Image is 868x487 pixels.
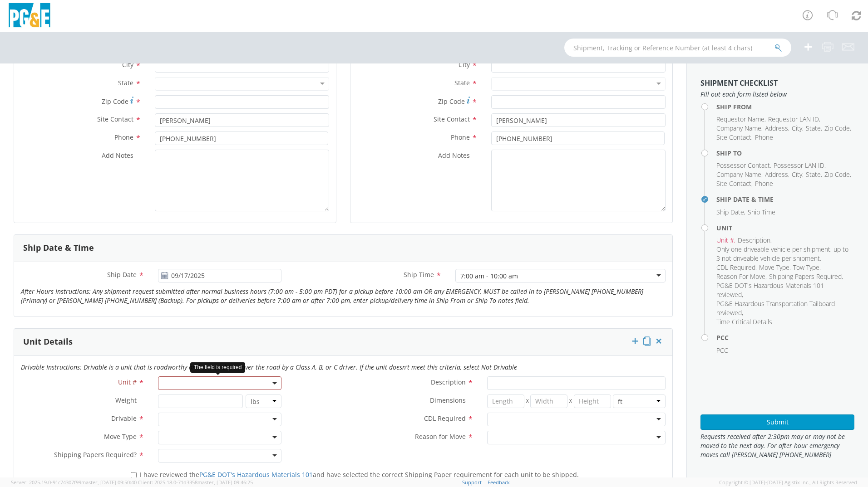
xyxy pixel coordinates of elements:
span: Unit # [118,378,137,386]
span: Site Contact [716,179,751,188]
span: Shipping Papers Required [769,272,842,281]
input: Length [487,394,524,408]
span: State [806,170,821,179]
span: Dimensions [430,396,466,404]
span: Zip Code [824,124,850,132]
div: 7:00 am - 10:00 am [460,272,518,281]
span: Fill out each form listed below [700,90,854,99]
i: Drivable Instructions: Drivable is a unit that is roadworthy and can be driven over the road by a... [21,363,517,371]
input: Width [530,394,567,408]
span: X [567,394,574,408]
h3: Ship Date & Time [23,243,94,253]
span: Unit # [716,236,734,244]
span: CDL Required [716,263,755,272]
span: City [792,124,802,132]
li: , [765,124,789,133]
span: master, [DATE] 09:46:25 [197,479,253,486]
span: Add Notes [102,151,133,160]
span: State [118,78,133,87]
a: PG&E DOT's Hazardous Materials 101 [199,470,313,479]
li: , [716,263,757,272]
button: Submit [700,414,854,430]
li: , [765,170,789,179]
a: Feedback [488,479,510,486]
h4: Ship Date & Time [716,196,854,203]
li: , [824,124,851,133]
li: , [716,245,852,263]
span: City [459,60,470,69]
span: Ship Date [716,208,744,216]
span: Reason For Move [716,272,765,281]
span: master, [DATE] 09:50:40 [81,479,137,486]
input: Height [574,394,611,408]
span: Phone [755,133,773,141]
li: , [716,299,852,317]
span: Site Contact [716,133,751,141]
span: City [792,170,802,179]
span: Move Type [759,263,789,272]
li: , [716,170,763,179]
span: Address [765,124,788,132]
li: , [806,170,822,179]
span: City [122,60,133,69]
span: Phone [755,179,773,188]
h4: Unit [716,224,854,231]
span: PG&E Hazardous Transportation Tailboard reviewed [716,299,835,317]
span: Shipping Papers Required? [54,450,137,459]
span: CDL Required [424,414,466,423]
i: After Hours Instructions: Any shipment request submitted after normal business hours (7:00 am - 5... [21,287,643,305]
li: , [716,115,766,124]
span: Only one driveable vehicle per shipment, up to 3 not driveable vehicle per shipment [716,245,848,263]
span: Requests received after 2:30pm may or may not be moved to the next day. For after hour emergency ... [700,432,854,459]
span: PCC [716,346,728,355]
input: Shipment, Tracking or Reference Number (at least 4 chars) [564,39,791,57]
span: Time Critical Details [716,317,772,326]
span: Zip Code [102,97,128,106]
span: Possessor LAN ID [774,161,824,170]
span: Possessor Contact [716,161,770,170]
span: PG&E DOT's Hazardous Materials 101 reviewed [716,281,824,299]
h4: Ship From [716,103,854,110]
span: Phone [114,133,133,141]
li: , [792,124,804,133]
span: Description [431,378,466,386]
span: Company Name [716,170,761,179]
h4: PCC [716,334,854,341]
a: Support [462,479,482,486]
span: Add Notes [438,151,470,160]
span: Site Contact [434,115,470,123]
li: , [759,263,791,272]
li: , [716,161,771,170]
li: , [716,272,767,281]
span: Copyright © [DATE]-[DATE] Agistix Inc., All Rights Reserved [719,479,857,486]
h3: Unit Details [23,337,73,346]
span: Reason for Move [415,432,466,441]
span: Company Name [716,124,761,132]
span: State [806,124,821,132]
span: Ship Date [107,270,137,279]
div: The field is required [190,362,245,373]
span: Move Type [104,432,137,441]
li: , [716,208,745,217]
li: , [806,124,822,133]
li: , [716,124,763,133]
span: Ship Time [404,270,434,279]
h4: Ship To [716,150,854,156]
li: , [716,179,753,188]
span: Client: 2025.18.0-71d3358 [138,479,253,486]
span: Ship Time [748,208,775,216]
li: , [768,115,820,124]
span: Requestor LAN ID [768,115,819,123]
span: Drivable [111,414,137,423]
span: Tow Type [793,263,819,272]
span: Description [738,236,770,244]
li: , [824,170,851,179]
span: Site Contact [97,115,133,123]
span: Zip Code [438,97,465,106]
input: I have reviewed thePG&E DOT's Hazardous Materials 101and have selected the correct Shipping Paper... [131,472,137,478]
li: , [792,170,804,179]
span: Address [765,170,788,179]
img: pge-logo-06675f144f4cfa6a6814.png [7,3,52,29]
li: , [716,236,735,245]
li: , [716,281,852,299]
